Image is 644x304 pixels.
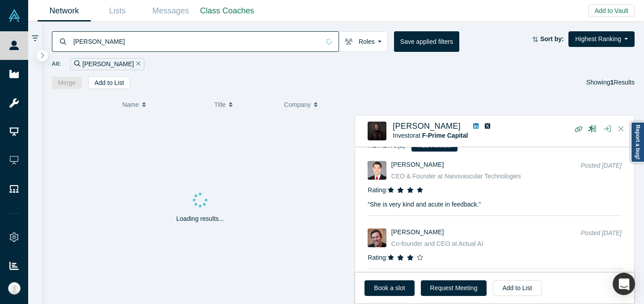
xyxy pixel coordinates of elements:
a: F-Prime Capital [422,132,468,139]
img: Betsy Mulé's Profile Image [368,122,386,140]
button: Add to List [493,280,541,296]
span: Investor at [393,132,468,139]
div: Showing [586,76,635,89]
button: Remove Filter [134,59,140,69]
button: Merge [52,76,82,89]
p: “ She is very kind and acute in feedback. ” [368,195,622,209]
button: Close [614,122,628,136]
button: Highest Ranking [568,31,635,47]
strong: Sort by: [540,35,564,42]
img: Alchemist Vault Logo [8,9,21,22]
a: [PERSON_NAME] [393,122,461,131]
div: Co-founder and CEO at Actual AI [391,239,570,249]
button: Title [214,95,275,114]
a: [PERSON_NAME] [391,161,444,168]
p: Loading results... [176,214,224,224]
button: Company [284,95,344,114]
img: John Kennedy [368,228,386,247]
span: All: [52,59,61,68]
a: Lists [91,0,144,21]
span: Title [214,95,226,114]
img: Ally Hoang's Account [8,282,21,295]
span: Rating: [368,186,387,194]
button: Request Meeting [421,280,487,296]
button: Roles [339,31,388,52]
button: Name [122,95,205,114]
span: Rating: [368,254,387,261]
a: Class Coaches [197,0,257,21]
a: Network [38,0,91,21]
a: Report a bug! [631,122,644,163]
span: Name [122,95,139,114]
span: Results [610,79,635,86]
div: CEO & Founder at Nanovascular Technologies [391,172,570,181]
span: Company [284,95,311,114]
div: Posted [DATE] [580,228,622,249]
img: Ethan Yang [368,161,386,180]
strong: 1 [610,79,614,86]
div: [PERSON_NAME] [70,58,144,70]
button: Add to Vault [589,4,635,17]
input: Search by name, title, company, summary, expertise, investment criteria or topics of focus [72,31,320,52]
button: Add to List [88,76,130,89]
button: Save applied filters [394,31,459,52]
a: Book a slot [364,280,414,296]
a: [PERSON_NAME] [391,228,444,236]
a: Messages [144,0,197,21]
div: Posted [DATE] [580,161,622,181]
